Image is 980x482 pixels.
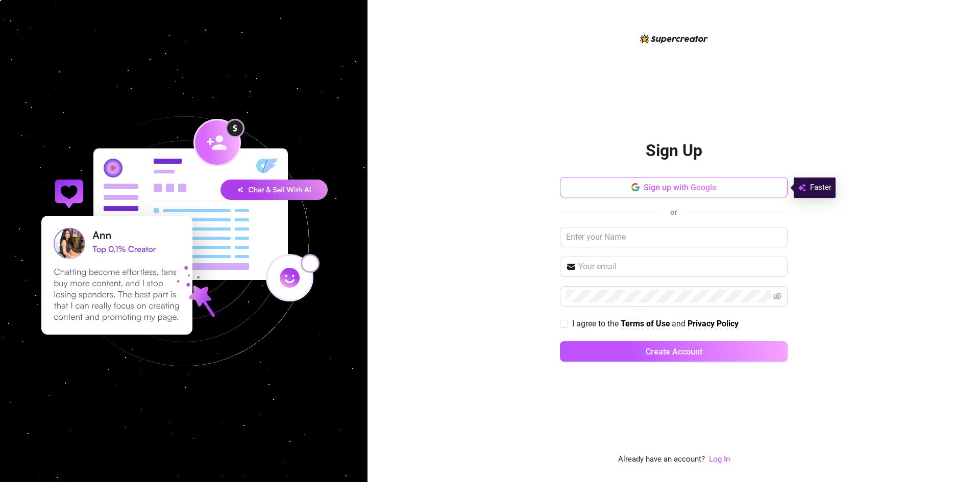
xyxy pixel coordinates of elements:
[798,182,806,194] img: svg%3e
[688,319,739,328] strong: Privacy Policy
[646,140,702,161] h2: Sign Up
[560,227,788,247] input: Enter your Name
[560,341,788,362] button: Create Account
[7,65,360,418] img: signup-background-D0MIrEPF.svg
[646,347,702,357] span: Create Account
[640,34,708,43] img: logo-BBDzfeDw.svg
[688,319,739,329] a: Privacy Policy
[621,319,670,328] strong: Terms of Use
[709,453,730,466] a: Log In
[560,177,788,197] button: Sign up with Google
[709,454,730,464] a: Log In
[572,319,621,328] span: I agree to the
[644,183,717,192] span: Sign up with Google
[672,319,688,328] span: and
[578,261,781,273] input: Your email
[773,292,781,300] span: eye-invisible
[621,319,670,329] a: Terms of Use
[618,453,705,466] span: Already have an account?
[670,208,677,217] span: or
[810,182,831,194] span: Faster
